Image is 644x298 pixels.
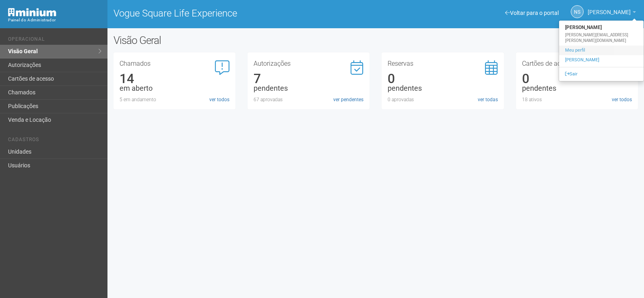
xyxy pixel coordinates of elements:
[388,96,497,103] div: 0 aprovadas
[588,1,631,15] span: Nicolle Silva
[120,85,229,92] div: em aberto
[254,60,363,67] h3: Autorizações
[588,10,636,17] a: [PERSON_NAME]
[612,96,632,103] a: ver todos
[559,32,644,44] div: [PERSON_NAME][EMAIL_ADDRESS][PERSON_NAME][DOMAIN_NAME]
[114,34,325,46] h2: Visão Geral
[8,17,101,24] div: Painel do Administrador
[571,5,584,18] a: NS
[388,60,497,67] h3: Reservas
[559,69,644,79] a: Sair
[333,96,363,103] a: ver pendentes
[388,85,497,92] div: pendentes
[8,8,56,17] img: Minium
[120,60,229,67] h3: Chamados
[254,75,363,82] div: 7
[388,75,497,82] div: 0
[522,85,632,92] div: pendentes
[120,75,229,82] div: 14
[522,75,632,82] div: 0
[8,137,101,145] li: Cadastros
[559,55,644,65] a: [PERSON_NAME]
[522,96,632,103] div: 18 ativos
[120,96,229,103] div: 5 em andamento
[254,96,363,103] div: 67 aprovadas
[559,23,644,32] strong: [PERSON_NAME]
[505,10,559,16] a: Voltar para o portal
[254,85,363,92] div: pendentes
[522,60,632,67] h3: Cartões de acesso
[209,96,229,103] a: ver todos
[559,46,644,55] a: Meu perfil
[478,96,498,103] a: ver todas
[114,8,370,19] h1: Vogue Square Life Experience
[8,36,101,45] li: Operacional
